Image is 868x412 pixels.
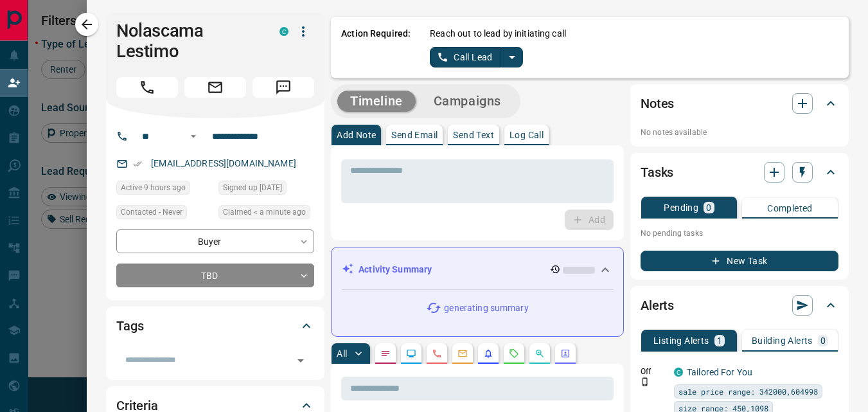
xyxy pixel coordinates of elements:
[337,91,416,112] button: Timeline
[641,93,674,114] h2: Notes
[444,301,528,315] p: generating summary
[430,47,523,67] div: split button
[406,348,416,359] svg: Lead Browsing Activity
[121,206,182,219] span: Contacted - Never
[421,91,514,112] button: Campaigns
[453,130,494,139] p: Send Text
[116,316,143,336] h2: Tags
[641,377,650,386] svg: Push Notification Only
[186,129,201,144] button: Open
[279,27,288,36] div: condos.ca
[359,263,432,276] p: Activity Summary
[218,181,314,199] div: Wed Sep 24 2025
[116,77,178,98] span: Call
[535,348,545,359] svg: Opportunities
[641,157,838,188] div: Tasks
[337,130,376,139] p: Add Note
[121,181,186,194] span: Active 9 hours ago
[223,181,282,194] span: Signed up [DATE]
[653,336,709,345] p: Listing Alerts
[509,130,544,139] p: Log Call
[641,127,838,138] p: No notes available
[641,366,666,377] p: Off
[116,21,260,62] h1: Nolascama Lestimo
[457,348,468,359] svg: Emails
[483,348,493,359] svg: Listing Alerts
[380,348,391,359] svg: Notes
[687,367,752,377] a: Tailored For You
[116,310,314,341] div: Tags
[641,224,838,243] p: No pending tasks
[674,368,683,377] div: condos.ca
[820,336,826,345] p: 0
[218,205,314,223] div: Wed Oct 15 2025
[678,385,818,398] span: sale price range: 342000,604998
[664,203,698,212] p: Pending
[430,27,566,40] p: Reach out to lead by initiating call
[252,77,314,98] span: Message
[641,162,673,183] h2: Tasks
[509,348,519,359] svg: Requests
[641,88,838,119] div: Notes
[184,77,246,98] span: Email
[641,251,838,271] button: New Task
[641,295,674,316] h2: Alerts
[151,158,296,168] a: [EMAIL_ADDRESS][DOMAIN_NAME]
[133,159,142,168] svg: Email Verified
[116,264,314,287] div: TBD
[341,27,411,67] p: Action Required:
[641,290,838,321] div: Alerts
[116,229,314,253] div: Buyer
[767,204,813,213] p: Completed
[432,348,442,359] svg: Calls
[342,258,613,282] div: Activity Summary
[391,130,438,139] p: Send Email
[337,349,347,358] p: All
[116,181,212,199] div: Wed Oct 15 2025
[430,47,501,67] button: Call Lead
[292,352,310,370] button: Open
[706,203,711,212] p: 0
[717,336,722,345] p: 1
[560,348,571,359] svg: Agent Actions
[752,336,813,345] p: Building Alerts
[223,206,306,219] span: Claimed < a minute ago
